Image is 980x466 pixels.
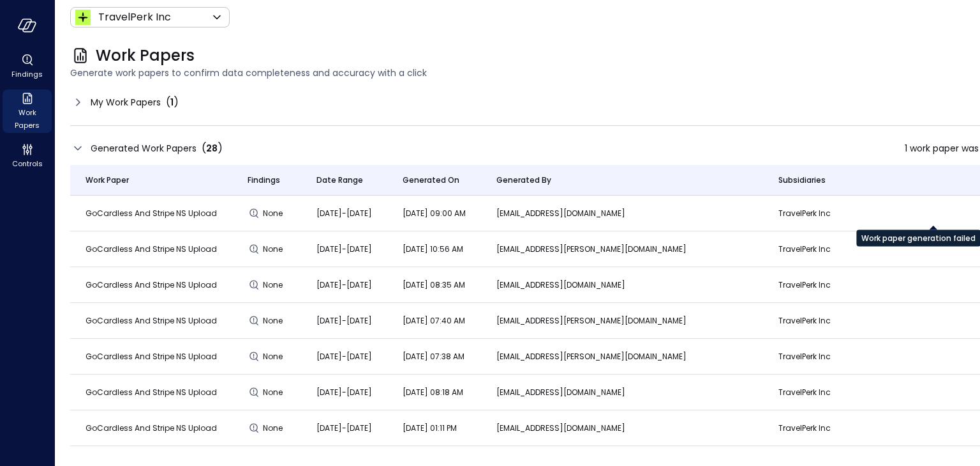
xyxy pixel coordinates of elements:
[263,350,286,363] span: None
[170,96,174,109] span: 1
[496,174,551,187] span: Generated By
[263,207,286,220] span: None
[85,351,217,362] span: GoCardless and Stripe NS Upload
[316,174,363,187] span: Date Range
[403,387,463,398] span: [DATE] 08:18 AM
[85,387,217,398] span: GoCardless and Stripe NS Upload
[263,315,286,327] span: None
[403,174,459,187] span: Generated On
[11,68,43,81] span: Findings
[85,244,217,254] span: GoCardless and Stripe NS Upload
[85,208,217,219] span: GoCardless and Stripe NS Upload
[248,174,280,187] span: Findings
[85,279,217,290] span: GoCardless and Stripe NS Upload
[91,95,161,109] span: My Work Papers
[403,208,466,219] span: [DATE] 09:00 AM
[496,279,748,291] p: [EMAIL_ADDRESS][DOMAIN_NAME]
[316,423,372,433] span: [DATE]-[DATE]
[206,142,218,155] span: 28
[12,157,43,170] span: Controls
[403,351,464,362] span: [DATE] 07:38 AM
[85,174,129,187] span: Work Paper
[75,10,91,25] img: Icon
[85,423,217,433] span: GoCardless and Stripe NS Upload
[96,45,195,66] span: Work Papers
[778,350,970,363] p: TravelPerk Inc
[403,279,465,290] span: [DATE] 08:35 AM
[91,141,197,155] span: Generated Work Papers
[3,141,52,171] div: Controls
[403,423,457,433] span: [DATE] 01:11 PM
[496,422,748,435] p: [EMAIL_ADDRESS][DOMAIN_NAME]
[263,279,286,291] span: None
[778,279,970,291] p: TravelPerk Inc
[496,386,748,399] p: [EMAIL_ADDRESS][DOMAIN_NAME]
[8,106,47,132] span: Work Papers
[496,315,748,327] p: [EMAIL_ADDRESS][PERSON_NAME][DOMAIN_NAME]
[3,51,52,82] div: Findings
[202,141,223,156] div: ( )
[3,89,52,133] div: Work Papers
[778,174,826,187] span: Subsidiaries
[316,315,372,326] span: [DATE]-[DATE]
[316,244,372,254] span: [DATE]-[DATE]
[778,243,970,256] p: TravelPerk Inc
[263,386,286,399] span: None
[166,95,179,110] div: ( )
[778,386,970,399] p: TravelPerk Inc
[778,207,970,220] p: TravelPerk Inc
[316,351,372,362] span: [DATE]-[DATE]
[778,315,970,327] p: TravelPerk Inc
[316,387,372,398] span: [DATE]-[DATE]
[496,243,748,256] p: [EMAIL_ADDRESS][PERSON_NAME][DOMAIN_NAME]
[85,315,217,326] span: GoCardless and Stripe NS Upload
[403,315,465,326] span: [DATE] 07:40 AM
[316,208,372,219] span: [DATE]-[DATE]
[263,243,286,256] span: None
[403,244,463,254] span: [DATE] 10:56 AM
[778,422,970,435] p: TravelPerk Inc
[263,422,286,435] span: None
[98,10,171,25] p: TravelPerk Inc
[496,350,748,363] p: [EMAIL_ADDRESS][PERSON_NAME][DOMAIN_NAME]
[316,279,372,290] span: [DATE]-[DATE]
[496,207,748,220] p: [EMAIL_ADDRESS][DOMAIN_NAME]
